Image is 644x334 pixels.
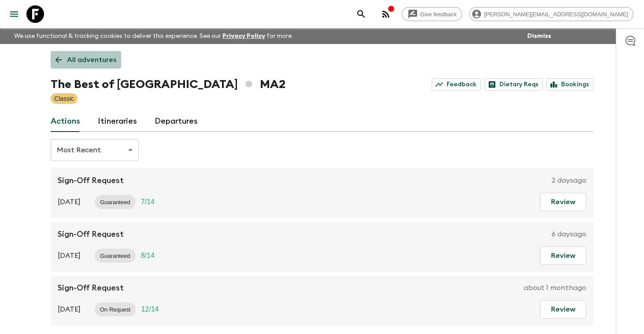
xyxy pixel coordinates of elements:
a: Actions [51,111,80,132]
a: Dietary Reqs [485,78,543,91]
div: Trip Fill [136,195,160,209]
p: Sign-Off Request [58,229,124,239]
button: Review [540,193,586,211]
button: Review [540,246,586,265]
p: We use functional & tracking cookies to deliver this experience. See our for more. [11,28,296,44]
div: Trip Fill [136,249,160,263]
span: On Request [95,306,136,313]
span: Guaranteed [95,199,136,206]
p: [DATE] [58,250,81,261]
button: Review [540,300,586,319]
p: 7 / 14 [141,197,155,207]
a: All adventures [51,51,121,69]
span: [PERSON_NAME][EMAIL_ADDRESS][DOMAIN_NAME] [479,11,633,18]
a: Itineraries [98,111,137,132]
button: menu [5,5,23,23]
p: Classic [54,94,74,103]
a: Bookings [546,78,593,91]
p: 12 / 14 [141,304,159,315]
p: 6 days ago [551,229,586,239]
div: Most Recent [51,138,139,162]
span: Give feedback [415,11,462,18]
p: Sign-Off Request [58,283,124,293]
span: Guaranteed [95,253,136,259]
button: search adventures [352,5,370,23]
p: Sign-Off Request [58,175,124,186]
p: 8 / 14 [141,250,155,261]
button: Dismiss [525,30,553,42]
p: [DATE] [58,197,81,207]
a: Feedback [432,78,481,91]
a: Privacy Policy [222,33,265,39]
a: Departures [155,111,198,132]
p: All adventures [67,55,116,65]
div: [PERSON_NAME][EMAIL_ADDRESS][DOMAIN_NAME] [469,7,633,21]
h1: The Best of [GEOGRAPHIC_DATA] MA2 [51,76,285,93]
div: Trip Fill [136,302,164,316]
p: 2 days ago [551,175,586,186]
a: Give feedback [402,7,462,21]
p: [DATE] [58,304,81,315]
p: about 1 month ago [524,283,586,293]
